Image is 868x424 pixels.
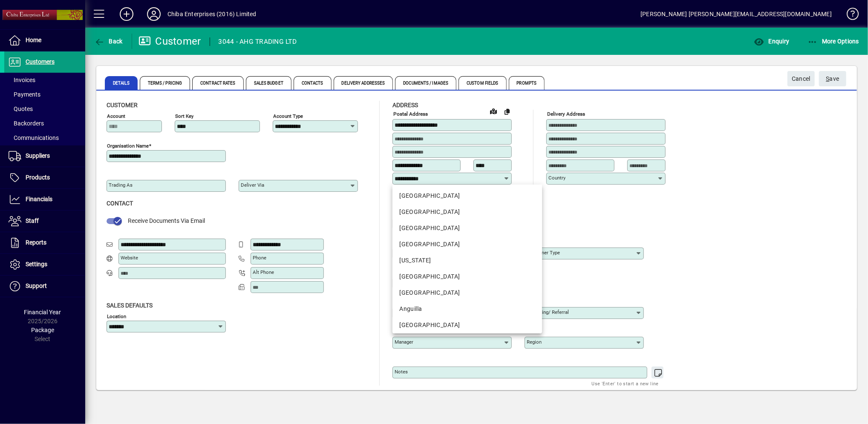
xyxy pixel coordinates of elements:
span: Receive Documents Via Email [128,217,205,224]
span: Financial Year [24,309,61,316]
div: [GEOGRAPHIC_DATA] [399,272,535,281]
span: Terms / Pricing [140,76,190,90]
span: S [826,75,830,82]
mat-label: Sort key [175,113,193,119]
span: Prompts [509,76,545,90]
span: Invoices [9,77,35,83]
a: Financials [4,189,85,210]
mat-option: Antarctica [392,317,542,333]
div: [GEOGRAPHIC_DATA] [399,191,535,200]
span: Staff [26,217,39,224]
div: 3044 - AHG TRADING LTD [219,35,297,48]
a: Knowledge Base [840,2,857,29]
mat-option: Albania [392,220,542,236]
span: Customers [26,58,55,65]
span: Products [26,174,50,181]
mat-hint: Use 'Enter' to start a new line [592,378,659,388]
a: Quotes [4,102,85,116]
button: Cancel [787,71,815,86]
a: Suppliers [4,145,85,167]
span: Suppliers [26,152,50,159]
mat-option: American Samoa [392,253,542,269]
span: Payments [9,91,40,98]
mat-label: Trading as [109,182,133,188]
span: Customer [107,102,138,108]
span: Package [31,327,54,333]
mat-label: Organisation name [107,143,149,149]
mat-label: Deliver via [241,182,264,188]
a: Payments [4,87,85,102]
button: Back [92,34,125,49]
span: Contact [107,200,133,207]
div: [GEOGRAPHIC_DATA] [399,321,535,330]
mat-label: Website [121,255,138,261]
span: Contacts [294,76,332,90]
a: Backorders [4,116,85,131]
span: More Options [807,38,859,45]
a: Staff [4,211,85,232]
mat-label: Country [548,175,565,181]
mat-option: Angola [392,285,542,301]
mat-option: Algeria [392,236,542,253]
button: Profile [140,6,167,22]
mat-label: Account Type [273,113,303,119]
a: Settings [4,254,85,275]
a: Communications [4,131,85,145]
span: ave [826,72,839,86]
span: Home [26,37,41,43]
mat-label: Marketing/ Referral [527,309,569,315]
button: More Options [805,34,862,49]
button: Copy to Delivery address [500,105,514,118]
span: Sales Budget [246,76,291,90]
span: Documents / Images [395,76,456,90]
span: Support [26,282,47,289]
mat-option: Anguilla [392,301,542,317]
span: Reports [26,239,46,246]
div: [GEOGRAPHIC_DATA] [399,288,535,297]
span: Contract Rates [192,76,243,90]
button: Save [819,71,846,86]
app-page-header-button: Back [85,34,132,49]
button: Enquiry [752,34,791,49]
div: Customer [138,34,201,48]
mat-option: Andorra [392,269,542,285]
span: Enquiry [754,38,789,45]
mat-label: Alt Phone [253,269,274,275]
mat-label: Manager [395,339,413,345]
div: [PERSON_NAME] [PERSON_NAME][EMAIL_ADDRESS][DOMAIN_NAME] [640,7,832,21]
a: Reports [4,232,85,253]
mat-label: Customer type [527,250,560,256]
mat-label: Account [107,113,125,119]
mat-option: New Zealand [392,188,542,204]
span: Sales defaults [107,302,153,309]
span: Address [392,102,418,108]
mat-option: Afghanistan [392,204,542,220]
div: [GEOGRAPHIC_DATA] [399,240,535,249]
span: Settings [26,261,47,267]
span: Details [105,76,138,90]
mat-label: Notes [395,369,408,375]
a: Support [4,276,85,297]
button: Add [113,6,140,22]
mat-label: Location [107,313,126,319]
span: Back [94,38,123,45]
mat-label: Phone [253,255,266,261]
span: Cancel [792,72,810,86]
a: Products [4,167,85,188]
a: Invoices [4,73,85,87]
div: [GEOGRAPHIC_DATA] [399,208,535,216]
div: [US_STATE] [399,256,535,265]
span: Custom Fields [459,76,506,90]
span: Delivery Addresses [334,76,393,90]
div: [GEOGRAPHIC_DATA] [399,224,535,233]
mat-label: Region [527,339,542,345]
span: Financials [26,196,52,202]
div: Anguilla [399,304,535,313]
a: Home [4,30,85,51]
a: View on map [487,104,500,118]
span: Quotes [9,105,33,112]
div: Chiba Enterprises (2016) Limited [167,7,257,21]
span: Communications [9,134,59,141]
span: Backorders [9,120,44,127]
